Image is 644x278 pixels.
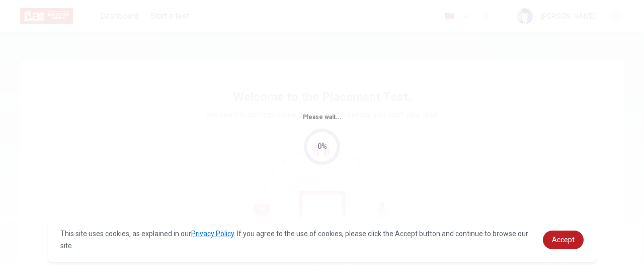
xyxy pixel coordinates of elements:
[317,141,327,152] div: 0%
[303,114,342,121] span: Please wait...
[543,231,584,249] a: dismiss cookie message
[48,217,596,262] div: cookieconsent
[191,230,234,238] a: Privacy Policy
[552,236,575,244] span: Accept
[60,230,528,250] span: This site uses cookies, as explained in our . If you agree to the use of cookies, please click th...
